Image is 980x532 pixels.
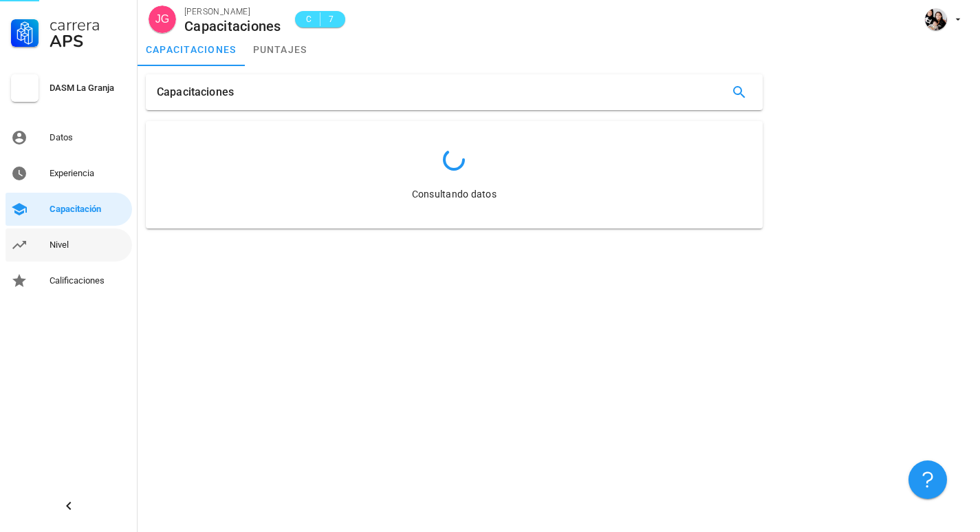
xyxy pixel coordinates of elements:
span: 7 [326,12,337,26]
a: puntajes [245,33,316,66]
div: [PERSON_NAME] [184,5,281,19]
span: C [303,12,314,26]
div: Capacitaciones [157,74,234,110]
div: Capacitaciones [184,19,281,34]
div: Carrera [50,17,127,33]
div: Calificaciones [50,275,127,286]
div: DASM La Granja [50,83,127,94]
div: avatar [925,8,947,30]
div: avatar [149,6,176,33]
div: APS [50,33,127,50]
span: JG [155,6,169,33]
div: Consultando datos [165,171,743,201]
a: Nivel [6,228,132,262]
a: Calificaciones [6,264,132,297]
a: Experiencia [6,157,132,190]
div: Nivel [50,240,127,251]
div: Datos [50,132,127,143]
a: capacitaciones [138,33,245,66]
div: Experiencia [50,168,127,179]
a: Datos [6,121,132,154]
div: Capacitación [50,204,127,215]
a: Capacitación [6,193,132,226]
